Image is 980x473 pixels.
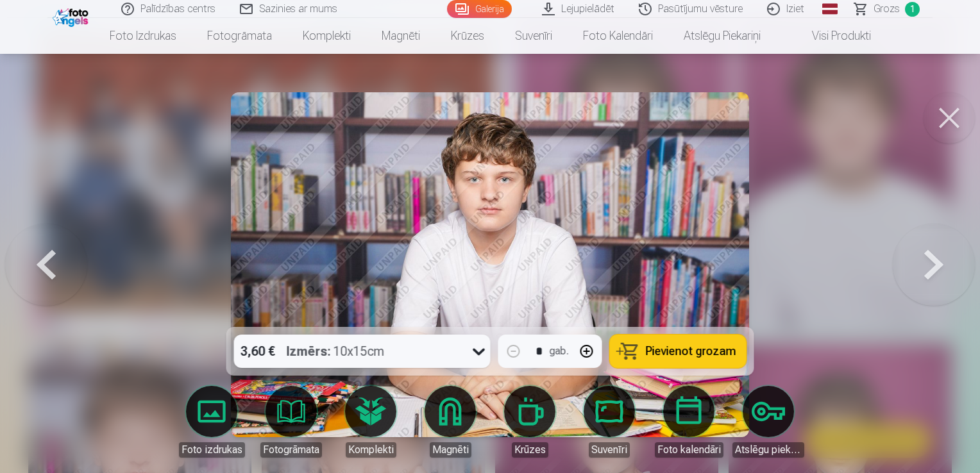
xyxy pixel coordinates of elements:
[435,18,500,54] a: Krūzes
[589,442,630,458] div: Suvenīri
[573,386,645,458] a: Suvenīri
[234,335,282,368] div: 3,60 €
[176,386,248,458] a: Foto izdrukas
[500,18,568,54] a: Suvenīri
[366,18,435,54] a: Magnēti
[346,442,396,458] div: Komplekti
[550,344,569,359] div: gab.
[287,335,385,368] div: 10x15cm
[512,442,548,458] div: Krūzes
[668,18,776,54] a: Atslēgu piekariņi
[94,18,192,54] a: Foto izdrukas
[53,5,92,27] img: /fa1
[905,2,920,17] span: 1
[287,18,366,54] a: Komplekti
[874,1,900,17] span: Grozs
[646,345,736,357] span: Pievienot grozam
[610,335,747,368] button: Pievienot grozam
[414,386,486,458] a: Magnēti
[568,18,668,54] a: Foto kalendāri
[179,442,245,458] div: Foto izdrukas
[732,442,804,458] div: Atslēgu piekariņi
[655,442,723,458] div: Foto kalendāri
[494,386,566,458] a: Krūzes
[287,342,331,360] strong: Izmērs :
[255,386,327,458] a: Fotogrāmata
[653,386,725,458] a: Foto kalendāri
[776,18,886,54] a: Visi produkti
[732,386,804,458] a: Atslēgu piekariņi
[260,442,322,458] div: Fotogrāmata
[335,386,407,458] a: Komplekti
[192,18,287,54] a: Fotogrāmata
[430,442,471,458] div: Magnēti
